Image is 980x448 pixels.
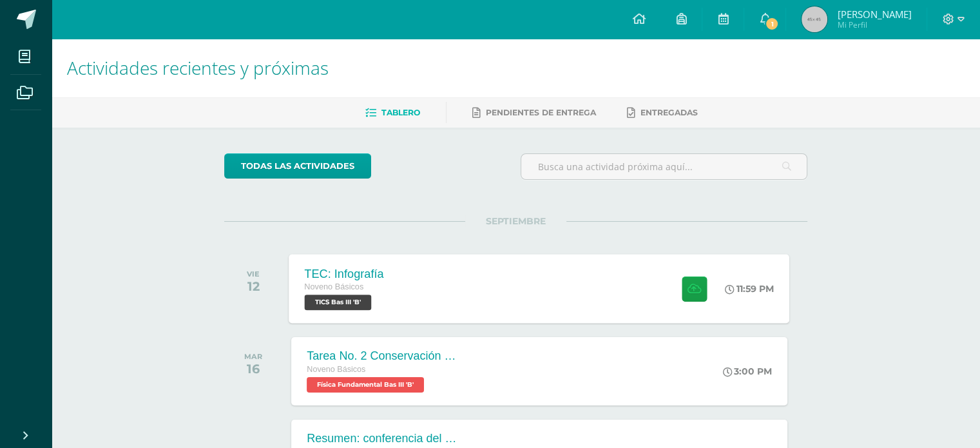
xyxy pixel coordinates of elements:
span: Mi Perfil [837,19,911,30]
div: 12 [247,278,260,294]
span: Actividades recientes y próximas [67,55,329,80]
span: Noveno Básicos [305,282,364,291]
div: 16 [244,361,262,376]
a: todas las Actividades [224,153,371,179]
span: [PERSON_NAME] [837,8,911,21]
div: TEC: Infografía [305,267,384,280]
span: 1 [765,17,779,31]
a: Entregadas [627,102,698,123]
a: Tablero [365,102,420,123]
img: 45x45 [802,6,827,32]
span: Tablero [381,108,420,117]
input: Busca una actividad próxima aquí... [521,154,807,179]
span: Pendientes de entrega [486,108,596,117]
div: 11:59 PM [725,283,774,295]
span: TICS Bas III 'B' [305,295,372,310]
div: Resumen: conferencia del agua [307,432,461,445]
span: Noveno Básicos [307,365,365,374]
div: VIE [247,269,260,278]
div: MAR [244,352,262,361]
div: 3:00 PM [723,365,772,377]
span: SEPTIEMBRE [465,215,566,227]
div: Tarea No. 2 Conservación de la Energía [307,349,461,363]
a: Pendientes de entrega [472,102,596,123]
span: Entregadas [640,108,698,117]
span: Física Fundamental Bas III 'B' [307,377,424,393]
